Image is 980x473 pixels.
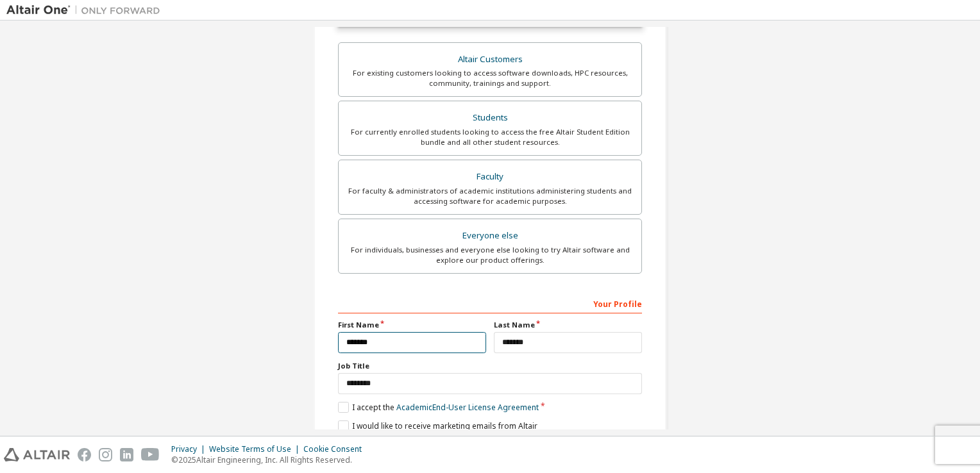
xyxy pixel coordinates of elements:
div: Altair Customers [346,51,634,69]
img: facebook.svg [78,448,91,461]
div: Students [346,109,634,127]
div: For faculty & administrators of academic institutions administering students and accessing softwa... [346,186,634,206]
div: Privacy [171,444,209,454]
img: linkedin.svg [120,448,133,461]
div: Cookie Consent [303,444,369,454]
img: youtube.svg [141,448,160,461]
div: Website Terms of Use [209,444,303,454]
img: altair_logo.svg [4,448,70,461]
a: Academic End-User License Agreement [396,402,539,413]
div: For existing customers looking to access software downloads, HPC resources, community, trainings ... [346,68,634,88]
label: I would like to receive marketing emails from Altair [338,420,537,431]
div: For individuals, businesses and everyone else looking to try Altair software and explore our prod... [346,245,634,265]
div: For currently enrolled students looking to access the free Altair Student Edition bundle and all ... [346,127,634,147]
label: Last Name [494,320,642,330]
div: Your Profile [338,293,642,313]
div: Faculty [346,168,634,186]
label: I accept the [338,402,539,413]
label: Job Title [338,361,642,371]
p: © 2025 Altair Engineering, Inc. All Rights Reserved. [171,454,369,465]
div: Everyone else [346,227,634,245]
img: instagram.svg [99,448,112,461]
img: Altair One [6,4,167,17]
label: First Name [338,320,486,330]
